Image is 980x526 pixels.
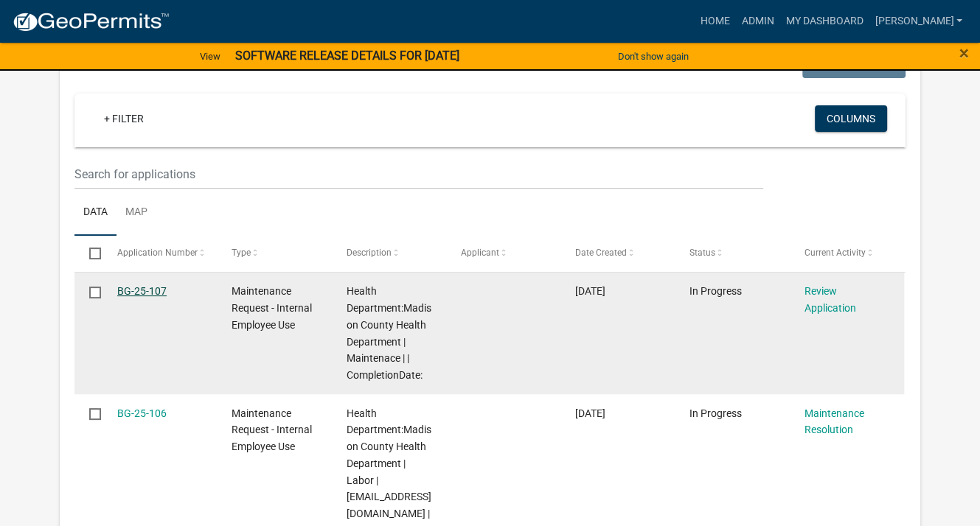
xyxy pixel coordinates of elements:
[117,285,167,297] a: BG-25-107
[959,43,969,63] span: ×
[103,236,218,271] datatable-header-cell: Application Number
[675,236,790,271] datatable-header-cell: Status
[804,285,855,314] a: Review Application
[689,248,715,258] span: Status
[232,248,251,258] span: Type
[461,248,499,258] span: Applicant
[346,248,391,258] span: Description
[790,236,904,271] datatable-header-cell: Current Activity
[735,7,779,35] a: Admin
[74,236,102,271] datatable-header-cell: Select
[689,407,742,419] span: In Progress
[74,159,762,189] input: Search for applications
[92,105,156,132] a: + Filter
[447,236,561,271] datatable-header-cell: Applicant
[612,44,695,69] button: Don't show again
[575,248,627,258] span: Date Created
[815,105,887,132] button: Columns
[332,236,446,271] datatable-header-cell: Description
[804,407,863,436] a: Maintenance Resolution
[689,285,742,297] span: In Progress
[561,236,675,271] datatable-header-cell: Date Created
[575,407,605,419] span: 09/15/2025
[218,236,332,271] datatable-header-cell: Type
[869,7,968,35] a: [PERSON_NAME]
[346,285,431,381] span: Health Department:Madison County Health Department | Maintenace | | CompletionDate:
[575,285,605,297] span: 09/15/2025
[117,248,198,258] span: Application Number
[232,285,312,331] span: Maintenance Request - Internal Employee Use
[232,407,312,453] span: Maintenance Request - Internal Employee Use
[779,7,869,35] a: My Dashboard
[117,189,156,236] a: Map
[694,7,735,35] a: Home
[804,248,865,258] span: Current Activity
[959,44,969,62] button: Close
[235,49,459,63] strong: SOFTWARE RELEASE DETAILS FOR [DATE]
[74,189,117,236] a: Data
[194,44,226,69] a: View
[117,407,167,419] a: BG-25-106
